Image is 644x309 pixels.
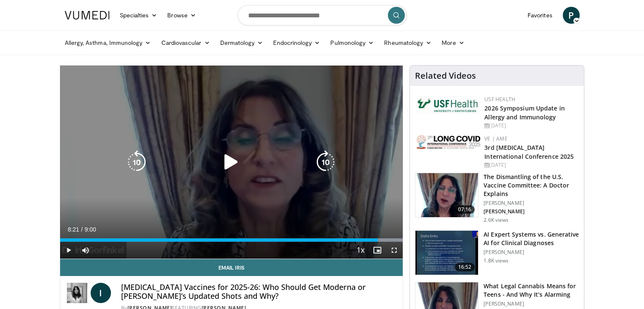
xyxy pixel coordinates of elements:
span: 8:21 [68,226,79,233]
a: Browse [162,7,201,24]
button: Mute [77,242,94,259]
h3: AI Expert Systems vs. Generative AI for Clinical Diagnoses [484,230,579,247]
img: Dr. Iris Gorfinkel [67,283,87,303]
a: 2026 Symposium Update in Allergy and Immunology [484,104,564,121]
a: I [91,283,111,303]
a: Cardiovascular [156,34,215,51]
span: / [81,226,83,233]
span: 07:16 [455,205,475,214]
a: 3rd [MEDICAL_DATA] International Conference 2025 [484,143,574,160]
p: [PERSON_NAME] [484,249,579,256]
a: Email Iris [60,259,403,276]
p: 1.8K views [484,257,509,264]
span: 9:00 [85,226,96,233]
p: 2.6K views [484,217,509,223]
a: Dermatology [215,34,268,51]
a: Rheumatology [379,34,437,51]
a: Endocrinology [268,34,325,51]
img: 6ba8804a-8538-4002-95e7-a8f8012d4a11.png.150x105_q85_autocrop_double_scale_upscale_version-0.2.jpg [417,96,480,114]
a: 07:16 The Dismantling of the U.S. Vaccine Committee: A Doctor Explains [PERSON_NAME] [PERSON_NAME... [415,173,579,223]
button: Fullscreen [386,242,403,259]
a: More [437,34,469,51]
div: Progress Bar [60,238,403,242]
a: Pulmonology [325,34,379,51]
p: [PERSON_NAME] [484,301,579,307]
img: 1bf82db2-8afa-4218-83ea-e842702db1c4.150x105_q85_crop-smart_upscale.jpg [415,231,478,275]
p: [PERSON_NAME] [484,208,579,215]
h3: What Legal Cannabis Means for Teens - And Why It’s Alarming [484,282,579,299]
span: 16:52 [455,263,475,271]
button: Play [60,242,77,259]
button: Playback Rate [352,242,369,259]
a: 16:52 AI Expert Systems vs. Generative AI for Clinical Diagnoses [PERSON_NAME] 1.8K views [415,230,579,275]
a: Favorites [522,7,558,24]
h3: The Dismantling of the U.S. Vaccine Committee: A Doctor Explains [484,173,579,198]
button: Enable picture-in-picture mode [369,242,386,259]
img: VuMedi Logo [65,11,110,19]
p: [PERSON_NAME] [484,200,579,207]
input: Search topics, interventions [238,5,407,25]
a: USF Health [484,96,515,103]
img: a19d1ff2-1eb0-405f-ba73-fc044c354596.150x105_q85_crop-smart_upscale.jpg [415,173,478,217]
h4: [MEDICAL_DATA] Vaccines for 2025-26: Who Should Get Moderna or [PERSON_NAME]’s Updated Shots and ... [121,283,396,301]
img: a2792a71-925c-4fc2-b8ef-8d1b21aec2f7.png.150x105_q85_autocrop_double_scale_upscale_version-0.2.jpg [417,135,480,149]
video-js: Video Player [60,66,403,259]
div: [DATE] [484,122,577,130]
a: VE | AME [484,135,507,142]
h4: Related Videos [415,71,476,81]
a: Specialties [115,7,163,24]
a: Allergy, Asthma, Immunology [60,34,156,51]
a: P [563,7,580,24]
div: [DATE] [484,161,577,169]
